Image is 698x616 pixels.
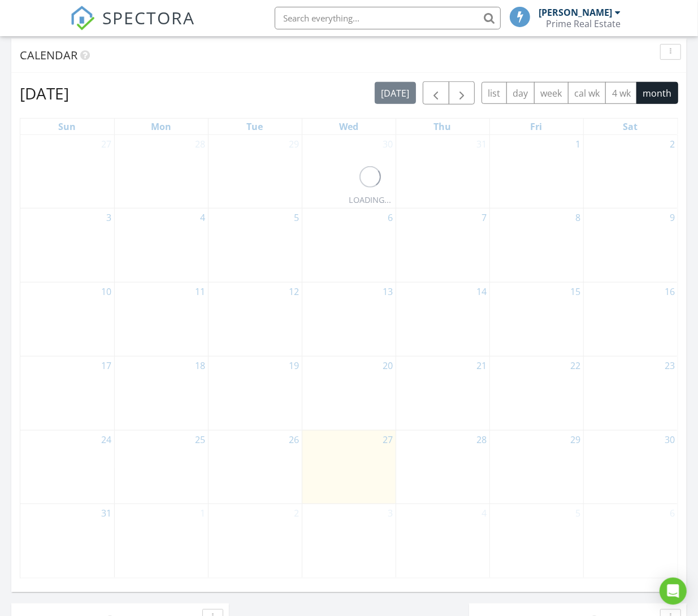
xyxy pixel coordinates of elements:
[208,356,302,430] td: Go to August 19, 2025
[275,7,501,29] input: Search everything...
[583,135,677,209] td: Go to August 2, 2025
[302,282,396,356] td: Go to August 13, 2025
[20,356,114,430] td: Go to August 17, 2025
[605,82,637,104] button: 4 wk
[662,357,677,375] a: Go to August 23, 2025
[489,282,583,356] td: Go to August 15, 2025
[99,283,114,301] a: Go to August 10, 2025
[193,283,208,301] a: Go to August 11, 2025
[528,119,545,135] a: Friday
[105,209,114,227] a: Go to August 3, 2025
[480,209,489,227] a: Go to August 7, 2025
[193,431,208,449] a: Go to August 25, 2025
[114,504,208,578] td: Go to September 1, 2025
[149,119,174,135] a: Monday
[386,209,396,227] a: Go to August 6, 2025
[475,283,489,301] a: Go to August 14, 2025
[114,135,208,209] td: Go to July 28, 2025
[20,47,77,63] span: Calendar
[302,356,396,430] td: Go to August 20, 2025
[569,283,583,301] a: Go to August 15, 2025
[396,135,489,209] td: Go to July 31, 2025
[302,135,396,209] td: Go to July 30, 2025
[287,357,302,375] a: Go to August 19, 2025
[621,119,640,135] a: Saturday
[198,504,208,522] a: Go to September 1, 2025
[287,283,302,301] a: Go to August 12, 2025
[208,209,302,283] td: Go to August 5, 2025
[489,209,583,283] td: Go to August 8, 2025
[337,119,361,135] a: Wednesday
[574,209,583,227] a: Go to August 8, 2025
[396,209,489,283] td: Go to August 7, 2025
[489,135,583,209] td: Go to August 1, 2025
[662,431,677,449] a: Go to August 30, 2025
[583,282,677,356] td: Go to August 16, 2025
[349,194,392,206] div: LOADING...
[208,430,302,504] td: Go to August 26, 2025
[20,135,114,209] td: Go to July 27, 2025
[20,504,114,578] td: Go to August 31, 2025
[208,282,302,356] td: Go to August 12, 2025
[381,283,396,301] a: Go to August 13, 2025
[70,15,196,39] a: SPECTORA
[302,209,396,283] td: Go to August 6, 2025
[396,356,489,430] td: Go to August 21, 2025
[193,357,208,375] a: Go to August 18, 2025
[287,135,302,153] a: Go to July 29, 2025
[539,7,613,18] div: [PERSON_NAME]
[375,82,416,104] button: [DATE]
[396,430,489,504] td: Go to August 28, 2025
[208,135,302,209] td: Go to July 29, 2025
[667,135,677,153] a: Go to August 2, 2025
[396,504,489,578] td: Go to September 4, 2025
[20,209,114,283] td: Go to August 3, 2025
[20,282,114,356] td: Go to August 10, 2025
[99,431,114,449] a: Go to August 24, 2025
[302,504,396,578] td: Go to September 3, 2025
[114,282,208,356] td: Go to August 11, 2025
[432,119,454,135] a: Thursday
[198,209,208,227] a: Go to August 4, 2025
[386,504,396,522] a: Go to September 3, 2025
[568,82,606,104] button: cal wk
[662,283,677,301] a: Go to August 16, 2025
[569,431,583,449] a: Go to August 29, 2025
[287,431,302,449] a: Go to August 26, 2025
[114,209,208,283] td: Go to August 4, 2025
[381,357,396,375] a: Go to August 20, 2025
[20,430,114,504] td: Go to August 24, 2025
[99,504,114,522] a: Go to August 31, 2025
[99,135,114,153] a: Go to July 27, 2025
[583,504,677,578] td: Go to September 6, 2025
[292,209,302,227] a: Go to August 5, 2025
[423,81,449,105] button: Previous month
[547,18,621,29] div: Prime Real Estate
[480,504,489,522] a: Go to September 4, 2025
[569,357,583,375] a: Go to August 22, 2025
[574,504,583,522] a: Go to September 5, 2025
[193,135,208,153] a: Go to July 28, 2025
[56,119,78,135] a: Sunday
[636,82,678,104] button: month
[489,430,583,504] td: Go to August 29, 2025
[449,81,475,105] button: Next month
[583,430,677,504] td: Go to August 30, 2025
[506,82,535,104] button: day
[583,356,677,430] td: Go to August 23, 2025
[396,282,489,356] td: Go to August 14, 2025
[381,135,396,153] a: Go to July 30, 2025
[70,6,95,31] img: The Best Home Inspection Software - Spectora
[660,578,687,605] div: Open Intercom Messenger
[583,209,677,283] td: Go to August 9, 2025
[103,6,196,29] span: SPECTORA
[114,430,208,504] td: Go to August 25, 2025
[489,356,583,430] td: Go to August 22, 2025
[667,504,677,522] a: Go to September 6, 2025
[482,82,507,104] button: list
[302,430,396,504] td: Go to August 27, 2025
[534,82,569,104] button: week
[667,209,677,227] a: Go to August 9, 2025
[475,357,489,375] a: Go to August 21, 2025
[208,504,302,578] td: Go to September 2, 2025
